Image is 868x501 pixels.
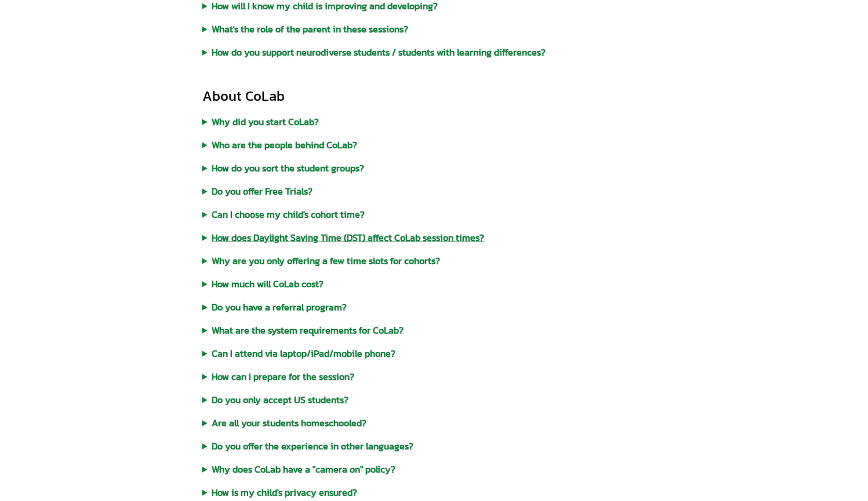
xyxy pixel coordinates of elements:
[202,207,666,221] summary: Can I choose my child's cohort time?
[202,87,666,105] div: About CoLab
[202,45,666,59] summary: How do you support neurodiverse students / students with learning differences?
[202,346,666,360] summary: Can I attend via laptop/iPad/mobile phone?
[202,462,666,476] summary: Why does CoLab have a "camera on" policy?
[202,231,666,244] summary: How does Daylight Saving Time (DST) affect CoLab session times?
[202,300,666,314] summary: Do you have a referral program?
[202,254,666,268] summary: Why are you only offering a few time slots for cohorts?
[202,439,666,453] summary: Do you offer the experience in other languages?
[202,184,666,198] summary: Do you offer Free Trials?
[202,115,666,129] summary: Why did you start CoLab?
[202,485,666,499] summary: How is my child's privacy ensured?
[202,370,666,383] summary: How can I prepare for the session?
[202,161,666,175] summary: How do you sort the student groups?
[202,393,666,407] summary: Do you only accept US students?
[202,22,666,36] summary: What's the role of the parent in these sessions?
[202,138,666,152] summary: Who are the people behind CoLab?
[202,277,666,291] summary: How much will CoLab cost?
[202,323,666,337] summary: What are the system requirements for CoLab?
[202,416,666,430] summary: Are all your students homeschooled?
